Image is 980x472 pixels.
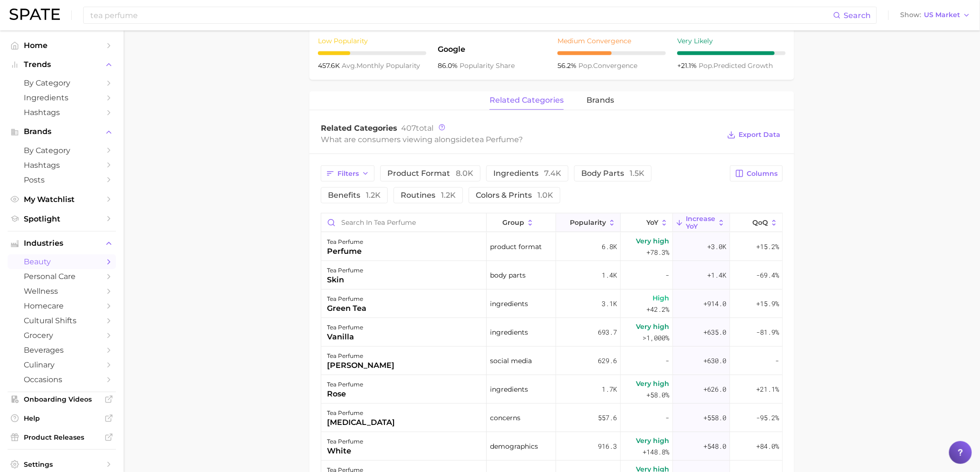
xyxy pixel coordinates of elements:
[646,304,669,315] span: +42.2%
[8,173,116,187] a: Posts
[321,375,782,404] button: tea perfumeroseingredients1.7kVery high+58.0%+626.0+21.1%
[703,298,726,309] span: +914.0
[337,170,359,178] span: Filters
[490,441,538,452] span: demographics
[703,412,726,424] span: +558.0
[24,41,100,50] span: Home
[24,316,100,325] span: cultural shifts
[8,343,116,357] a: beverages
[703,327,726,338] span: +635.0
[756,384,779,395] span: +21.1%
[8,430,116,444] a: Product Releases
[401,124,416,133] span: 407
[387,170,473,177] span: product format
[321,261,782,289] button: tea perfumeskinbody parts1.4k-+1.4k-69.4%
[557,61,578,70] span: 56.2%
[490,384,528,395] span: ingredients
[752,219,768,226] span: QoQ
[10,9,60,20] img: SPATE
[366,191,381,200] span: 1.2k
[24,214,100,223] span: Spotlight
[8,236,116,250] button: Industries
[24,257,100,266] span: beauty
[598,355,617,366] span: 629.6
[677,35,786,47] div: Very Likely
[602,384,617,395] span: 1.7k
[636,378,669,389] span: Very high
[24,414,100,423] span: Help
[578,61,593,70] abbr: popularity index
[321,232,782,261] button: tea perfumeperfumeproduct format6.8kVery high+78.3%+3.0k+15.2%
[328,192,381,199] span: benefits
[490,96,564,105] span: related categories
[756,298,779,309] span: +15.9%
[602,298,617,309] span: 3.1k
[703,384,726,395] span: +626.0
[630,169,644,178] span: 1.5k
[321,432,782,461] button: tea perfumewhitedemographics916.3Very high+148.8%+548.0+84.0%
[327,303,366,314] div: green tea
[327,388,363,400] div: rose
[490,270,526,281] span: body parts
[8,212,116,226] a: Spotlight
[24,331,100,340] span: grocery
[490,298,528,309] span: ingredients
[327,407,395,419] div: tea perfume
[898,9,973,21] button: ShowUS Market
[8,76,116,90] a: by Category
[321,289,782,318] button: tea perfumegreen teaingredients3.1kHigh+42.2%+914.0+15.9%
[775,355,779,366] span: -
[318,61,342,70] span: 457.6k
[578,61,637,70] span: convergence
[8,457,116,472] a: Settings
[456,169,473,178] span: 8.0k
[756,327,779,338] span: -81.9%
[321,213,486,231] input: Search in tea perfume
[636,321,669,332] span: Very high
[327,436,363,447] div: tea perfume
[502,219,524,226] span: group
[636,235,669,247] span: Very high
[677,51,786,55] div: 9 / 10
[8,372,116,387] a: occasions
[321,165,375,182] button: Filters
[342,61,420,70] span: monthly popularity
[557,51,666,55] div: 5 / 10
[24,146,100,155] span: by Category
[8,58,116,72] button: Trends
[321,133,720,146] div: What are consumers viewing alongside ?
[636,435,669,446] span: Very high
[557,35,666,47] div: Medium Convergence
[476,192,553,199] span: colors & prints
[401,124,433,133] span: total
[581,170,644,177] span: body parts
[8,143,116,158] a: by Category
[342,61,356,70] abbr: average
[490,241,542,252] span: product format
[327,350,394,362] div: tea perfume
[8,192,116,207] a: My Watchlist
[490,355,532,366] span: social media
[699,61,713,70] abbr: popularity index
[318,51,426,55] div: 3 / 10
[327,417,395,428] div: [MEDICAL_DATA]
[646,219,658,226] span: YoY
[8,299,116,313] a: homecare
[598,327,617,338] span: 693.7
[24,195,100,204] span: My Watchlist
[24,346,100,355] span: beverages
[327,236,363,248] div: tea perfume
[327,246,363,257] div: perfume
[327,379,363,390] div: tea perfume
[538,191,553,200] span: 1.0k
[24,433,100,442] span: Product Releases
[586,96,614,105] span: brands
[24,78,100,87] span: by Category
[438,61,460,70] span: 86.0%
[438,44,546,55] span: Google
[646,247,669,258] span: +78.3%
[739,131,780,139] span: Export Data
[544,169,561,178] span: 7.4k
[643,333,669,342] span: >1,000%
[24,272,100,281] span: personal care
